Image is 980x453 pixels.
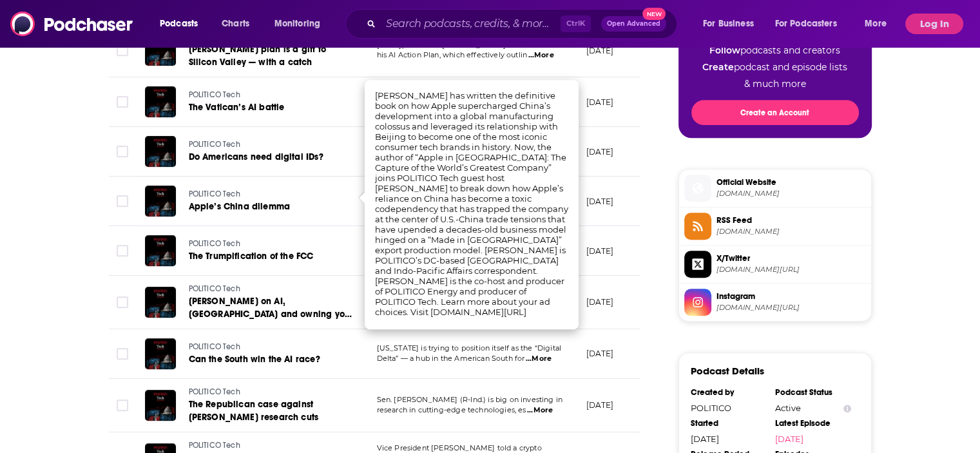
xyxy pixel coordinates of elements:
a: Instagram[DOMAIN_NAME][URL] [684,289,866,316]
span: feeds.megaphone.fm [716,227,866,236]
a: Charts [213,14,257,34]
span: Toggle select row [117,296,128,308]
span: research in cutting-edge technologies, es [377,405,526,414]
a: POLITICO Tech [189,440,356,452]
a: POLITICO Tech [189,139,342,151]
span: For Business [703,15,754,33]
span: POLITICO Tech [189,284,240,293]
span: POLITICO Tech [189,189,240,198]
a: [DATE] [775,434,851,444]
p: [DATE] [586,348,614,359]
button: Create an Account [691,100,859,125]
span: Toggle select row [117,44,128,56]
li: podcast and episode lists [691,61,859,73]
span: The Vatican’s AI battle [189,102,285,113]
div: POLITICO [691,403,767,413]
span: Monitoring [274,15,320,33]
span: POLITICO Tech [189,387,240,396]
span: POLITICO Tech [189,342,240,351]
input: Search podcasts, credits, & more... [381,14,561,34]
a: POLITICO Tech [189,387,356,398]
span: Toggle select row [117,348,128,360]
span: [PERSON_NAME] on AI, [GEOGRAPHIC_DATA] and owning your ‘digital self’ [189,296,354,333]
p: [DATE] [586,400,614,410]
span: twitter.com/politico [716,265,866,275]
button: Show Info [843,403,851,413]
span: Charts [222,15,249,33]
span: ...More [527,405,553,416]
span: RSS Feed [716,215,866,226]
li: & much more [691,78,859,90]
p: [DATE] [586,97,614,108]
span: Delta” — a hub in the American South for [377,354,525,363]
span: ...More [526,354,552,364]
p: [DATE] [586,196,614,207]
a: POLITICO Tech [189,90,342,101]
div: Search podcasts, credits, & more... [358,9,689,39]
span: Toggle select row [117,146,128,157]
span: New [642,8,666,20]
a: POLITICO Tech [189,342,342,353]
a: [PERSON_NAME] on AI, [GEOGRAPHIC_DATA] and owning your ‘digital self’ [189,295,356,321]
p: [DATE] [586,296,614,307]
span: Instagram [716,291,866,302]
span: Official Website [716,177,866,188]
button: open menu [151,14,215,34]
a: Do Americans need digital IDs? [189,151,342,164]
span: For Podcasters [775,15,837,33]
span: More [865,15,887,33]
a: POLITICO Tech [189,189,342,200]
span: POLITICO Tech [189,90,240,99]
span: Open Advanced [607,21,660,27]
span: Toggle select row [117,400,128,411]
button: open menu [767,14,856,34]
span: Do Americans need digital IDs? [189,151,323,162]
span: instagram.com/politico [716,303,866,313]
span: [PERSON_NAME] has written the definitive book on how Apple supercharged China’s development into ... [375,90,568,317]
p: [DATE] [586,45,614,56]
button: Open AdvancedNew [601,16,666,32]
a: POLITICO Tech [189,238,342,250]
span: his AI Action Plan, which effectively outlin [377,50,528,59]
div: Podcast Status [775,387,851,398]
div: Latest Episode [775,418,851,429]
span: POLITICO Tech [189,140,240,149]
a: Can the South win the AI race? [189,353,342,366]
a: The Republican case against [PERSON_NAME] research cuts [189,398,356,424]
a: Apple’s China dilemma [189,200,342,213]
span: Apple’s China dilemma [189,201,291,212]
span: Ctrl K [561,15,591,32]
div: Started [691,418,767,429]
a: Official Website[DOMAIN_NAME] [684,175,866,202]
span: Can the South win the AI race? [189,354,320,365]
span: Toggle select row [117,96,128,108]
button: open menu [856,14,903,34]
p: [DATE] [586,146,614,157]
span: [US_STATE] is trying to position itself as the “Digital [377,343,561,352]
button: Log In [905,14,963,34]
a: RSS Feed[DOMAIN_NAME] [684,213,866,240]
span: ...More [528,50,554,61]
button: open menu [265,14,337,34]
p: [DATE] [586,246,614,256]
span: [DATE], President [PERSON_NAME] unveiled [377,41,539,50]
strong: Follow [709,44,740,56]
span: Toggle select row [117,245,128,256]
span: The Trumpification of the FCC [189,251,314,262]
div: Active [775,403,851,413]
img: Podchaser - Follow, Share and Rate Podcasts [10,12,134,36]
span: X/Twitter [716,253,866,264]
div: [DATE] [691,434,767,444]
li: podcasts and creators [691,44,859,56]
a: POLITICO Tech [189,284,356,295]
a: [PERSON_NAME] plan is a gift to Silicon Valley — with a catch [189,43,356,69]
span: Toggle select row [117,195,128,207]
h3: Podcast Details [691,365,764,377]
a: The Trumpification of the FCC [189,250,342,263]
strong: Create [702,61,734,73]
button: open menu [694,14,770,34]
a: The Vatican’s AI battle [189,101,342,114]
span: The Republican case against [PERSON_NAME] research cuts [189,399,319,423]
span: POLITICO Tech [189,441,240,450]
